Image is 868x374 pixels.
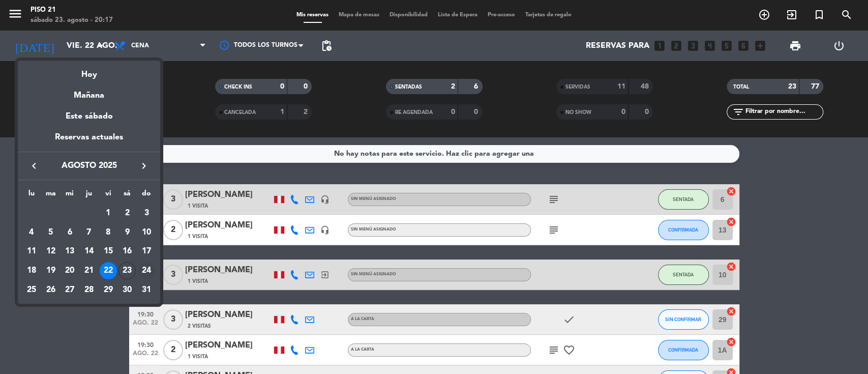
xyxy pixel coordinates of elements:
[41,223,61,242] td: 5 de agosto de 2025
[22,188,41,204] th: lunes
[22,223,41,242] td: 4 de agosto de 2025
[99,223,118,242] td: 8 de agosto de 2025
[79,280,99,300] td: 28 de agosto de 2025
[60,188,79,204] th: miércoles
[18,131,160,152] div: Reservas actuales
[80,243,98,261] div: 14
[79,223,99,242] td: 7 de agosto de 2025
[99,188,118,204] th: viernes
[80,224,98,241] div: 7
[118,242,137,262] td: 16 de agosto de 2025
[118,205,136,222] div: 2
[100,205,117,222] div: 1
[42,224,59,241] div: 5
[60,280,79,300] td: 27 de agosto de 2025
[60,223,79,242] td: 6 de agosto de 2025
[118,204,137,223] td: 2 de agosto de 2025
[99,261,118,280] td: 22 de agosto de 2025
[18,61,160,81] div: Hoy
[79,242,99,262] td: 14 de agosto de 2025
[118,188,137,204] th: sábado
[137,242,156,262] td: 17 de agosto de 2025
[61,281,78,299] div: 27
[41,242,61,262] td: 12 de agosto de 2025
[138,160,150,172] i: keyboard_arrow_right
[25,159,43,172] button: keyboard_arrow_left
[118,280,137,300] td: 30 de agosto de 2025
[61,224,78,241] div: 6
[118,281,136,299] div: 30
[100,262,117,279] div: 22
[137,261,156,280] td: 24 de agosto de 2025
[100,243,117,261] div: 15
[22,204,99,223] td: AGO.
[23,243,40,261] div: 11
[60,261,79,280] td: 20 de agosto de 2025
[138,243,155,261] div: 17
[22,280,41,300] td: 25 de agosto de 2025
[60,242,79,262] td: 13 de agosto de 2025
[22,261,41,280] td: 18 de agosto de 2025
[79,188,99,204] th: jueves
[137,223,156,242] td: 10 de agosto de 2025
[80,281,98,299] div: 28
[118,262,136,279] div: 23
[28,160,40,172] i: keyboard_arrow_left
[18,102,160,131] div: Este sábado
[41,261,61,280] td: 19 de agosto de 2025
[23,262,40,279] div: 18
[61,243,78,261] div: 13
[138,262,155,279] div: 24
[23,281,40,299] div: 25
[99,242,118,262] td: 15 de agosto de 2025
[79,261,99,280] td: 21 de agosto de 2025
[100,281,117,299] div: 29
[18,81,160,102] div: Mañana
[137,188,156,204] th: domingo
[23,224,40,241] div: 4
[42,262,59,279] div: 19
[80,262,98,279] div: 21
[138,281,155,299] div: 31
[41,280,61,300] td: 26 de agosto de 2025
[99,204,118,223] td: 1 de agosto de 2025
[137,280,156,300] td: 31 de agosto de 2025
[118,261,137,280] td: 23 de agosto de 2025
[138,205,155,222] div: 3
[99,280,118,300] td: 29 de agosto de 2025
[118,223,137,242] td: 9 de agosto de 2025
[41,188,61,204] th: martes
[42,281,59,299] div: 26
[138,224,155,241] div: 10
[118,224,136,241] div: 9
[61,262,78,279] div: 20
[22,242,41,262] td: 11 de agosto de 2025
[43,159,135,172] span: agosto 2025
[118,243,136,261] div: 16
[100,224,117,241] div: 8
[137,204,156,223] td: 3 de agosto de 2025
[42,243,59,261] div: 12
[135,159,153,172] button: keyboard_arrow_right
